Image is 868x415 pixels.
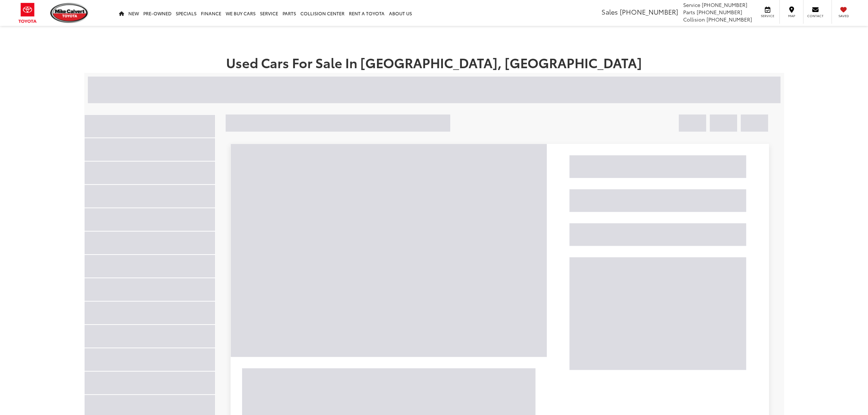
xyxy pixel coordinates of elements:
span: [PHONE_NUMBER] [697,8,742,16]
span: Map [783,13,799,18]
span: Service [683,1,700,8]
span: [PHONE_NUMBER] [620,7,678,16]
span: Collision [683,16,705,23]
span: [PHONE_NUMBER] [707,16,752,23]
span: Service [759,13,776,18]
span: [PHONE_NUMBER] [702,1,747,8]
span: Sales [602,7,618,16]
span: Saved [836,13,852,18]
span: Parts [683,8,695,16]
img: Mike Calvert Toyota [50,3,89,23]
span: Contact [807,13,824,18]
